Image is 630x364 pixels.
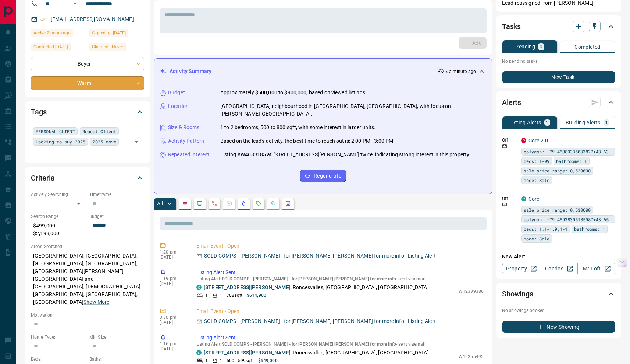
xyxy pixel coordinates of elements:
[445,68,476,75] p: < a minute ago
[204,317,436,325] p: SOLD COMPS - [PERSON_NAME] - for [PERSON_NAME] [PERSON_NAME] for more info - Listing Alert
[196,334,484,342] p: Listing Alert Sent
[36,128,75,135] span: PERSONAL CLIENT
[168,124,200,131] p: Size & Rooms
[197,201,203,207] svg: Lead Browsing Activity
[160,281,185,286] p: [DATE]
[524,216,613,223] span: polygon: -79.46938395185987+43.65223237327659,-79.48105692549268+43.65993255038231,-79.4470679728...
[82,128,116,135] span: Repeat Client
[502,307,615,314] p: No showings booked
[258,357,278,364] p: $549,000
[502,56,615,67] p: No pending tasks
[502,97,521,108] h2: Alerts
[285,201,291,207] svg: Agent Actions
[31,57,144,70] div: Buyer
[556,157,587,165] span: bathrooms: 1
[31,220,86,240] p: $499,000 - $2,198,000
[89,334,144,341] p: Min Size:
[89,356,144,363] p: Baths:
[31,334,86,341] p: Home Type:
[524,157,549,165] span: beds: 1-99
[196,285,202,290] div: condos.ca
[31,312,144,318] p: Motivation:
[502,137,517,143] p: Off
[220,102,486,118] p: [GEOGRAPHIC_DATA] neighbourhood in [GEOGRAPHIC_DATA], [GEOGRAPHIC_DATA], with focus on [PERSON_NA...
[157,201,163,206] p: All
[220,151,470,159] p: Listing #W4689185 at [STREET_ADDRESS][PERSON_NAME] twice, indicating strong interest in this prop...
[31,213,86,220] p: Search Range:
[515,44,535,49] p: Pending
[131,137,142,147] button: Open
[168,151,209,159] p: Repeated Interest
[509,120,541,125] p: Listing Alerts
[524,176,549,184] span: mode: Sale
[524,167,591,174] span: sale price range: 0,520000
[204,349,429,357] p: , Roncesvalles, [GEOGRAPHIC_DATA], [GEOGRAPHIC_DATA]
[540,263,577,274] a: Condos
[205,357,208,364] p: 1
[220,89,367,97] p: Approximately $500,000 to $900,000, based on viewed listings.
[204,350,291,356] a: [STREET_ADDRESS][PERSON_NAME]
[524,206,591,214] span: sale price range: 0,530000
[502,21,521,32] h2: Tasks
[204,284,429,291] p: , Roncesvalles, [GEOGRAPHIC_DATA], [GEOGRAPHIC_DATA]
[160,250,185,255] p: 1:20 pm
[31,76,144,90] div: Warm
[92,29,126,37] span: Signed up [DATE]
[196,307,484,315] p: Email Event - Open
[502,71,615,83] button: New Task
[502,143,507,149] svg: Email
[521,138,526,143] div: property.ca
[92,43,123,51] span: Claimed - Never
[211,201,217,207] svg: Calls
[33,43,68,51] span: Contacted [DATE]
[168,102,189,110] p: Location
[31,243,144,250] p: Areas Searched:
[256,201,261,207] svg: Requests
[502,253,615,261] p: New Alert:
[89,213,144,220] p: Budget:
[227,357,253,364] p: 500 - 599 sqft
[241,201,247,207] svg: Listing Alerts
[196,342,484,347] p: Listing Alert : - sent via email
[220,357,222,364] p: 1
[222,342,396,347] span: SOLD COMPS - [PERSON_NAME] - for [PERSON_NAME] [PERSON_NAME] for more info
[524,235,549,242] span: mode: Sale
[521,196,526,201] div: condos.ca
[300,170,346,182] button: Regenerate
[31,169,144,187] div: Criteria
[196,276,484,281] p: Listing Alert : - sent via email
[220,292,222,299] p: 1
[40,17,46,22] svg: Email Verified
[459,353,484,360] p: W12255492
[540,44,542,49] p: 0
[204,252,436,260] p: SOLD COMPS - [PERSON_NAME] - for [PERSON_NAME] [PERSON_NAME] for more info - Listing Alert
[574,225,605,233] span: bathrooms: 1
[220,137,393,145] p: Based on the lead's activity, the best time to reach out is: 2:00 PM - 3:00 PM
[605,120,608,125] p: 1
[160,341,185,346] p: 1:16 pm
[89,191,144,198] p: Timeframe:
[222,276,396,281] span: SOLD COMPS - [PERSON_NAME] - for [PERSON_NAME] [PERSON_NAME] for more info
[160,315,185,320] p: 3:30 pm
[502,321,615,333] button: New Showing
[204,284,291,290] a: [STREET_ADDRESS][PERSON_NAME]
[502,288,533,300] h2: Showings
[36,138,85,145] span: Looking to buy 2025
[196,350,202,355] div: condos.ca
[83,298,109,306] button: Show More
[160,320,185,325] p: [DATE]
[89,29,144,39] div: Thu Aug 18 2016
[160,255,185,260] p: [DATE]
[168,137,204,145] p: Activity Pattern
[31,106,46,118] h2: Tags
[566,120,601,125] p: Building Alerts
[196,269,484,276] p: Listing Alert Sent
[577,263,615,274] a: Mr.Loft
[31,103,144,121] div: Tags
[524,225,567,233] span: beds: 1.1-1.9,1-1
[502,202,507,207] svg: Email
[502,18,615,35] div: Tasks
[31,191,86,198] p: Actively Searching:
[502,263,540,274] a: Property
[459,288,484,295] p: W12339386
